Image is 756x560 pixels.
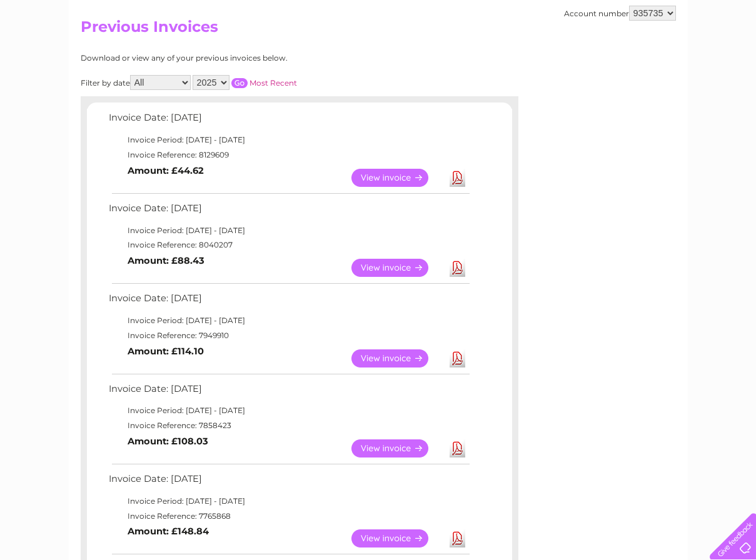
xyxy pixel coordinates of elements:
a: Download [450,169,465,187]
a: View [351,529,443,547]
a: Download [450,439,465,457]
b: Amount: £44.62 [128,165,204,176]
div: Filter by date [81,75,409,90]
img: logo.png [26,32,90,71]
td: Invoice Period: [DATE] - [DATE] [106,313,471,328]
td: Invoice Date: [DATE] [106,471,471,494]
a: View [351,349,443,367]
td: Invoice Reference: 7949910 [106,328,471,343]
td: Invoice Period: [DATE] - [DATE] [106,223,471,238]
b: Amount: £114.10 [128,346,204,357]
td: Invoice Reference: 8129609 [106,147,471,162]
td: Invoice Date: [DATE] [106,381,471,404]
a: Download [450,529,465,547]
a: Log out [715,53,744,62]
b: Amount: £148.84 [128,526,209,537]
div: Clear Business is a trading name of Verastar Limited (registered in [GEOGRAPHIC_DATA] No. 3667643... [83,7,674,61]
b: Amount: £108.03 [128,436,208,447]
td: Invoice Date: [DATE] [106,200,471,223]
a: Water [536,53,560,62]
td: Invoice Date: [DATE] [106,290,471,313]
td: Invoice Date: [DATE] [106,109,471,132]
td: Invoice Period: [DATE] - [DATE] [106,494,471,509]
a: Telecoms [602,53,640,62]
div: Download or view any of your previous invoices below. [81,54,409,62]
div: Account number [564,6,676,21]
a: Download [450,259,465,277]
a: Most Recent [249,78,297,87]
h2: Previous Invoices [81,18,676,42]
td: Invoice Period: [DATE] - [DATE] [106,132,471,147]
a: View [351,439,443,457]
td: Invoice Period: [DATE] - [DATE] [106,403,471,418]
a: 0333 014 3131 [520,6,607,22]
a: Energy [567,53,595,62]
b: Amount: £88.43 [128,255,204,266]
td: Invoice Reference: 7858423 [106,418,471,433]
td: Invoice Reference: 8040207 [106,237,471,252]
a: Blog [647,53,665,62]
a: View [351,169,443,187]
td: Invoice Reference: 7765868 [106,509,471,524]
a: Contact [673,53,703,62]
a: View [351,259,443,277]
a: Download [450,349,465,367]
